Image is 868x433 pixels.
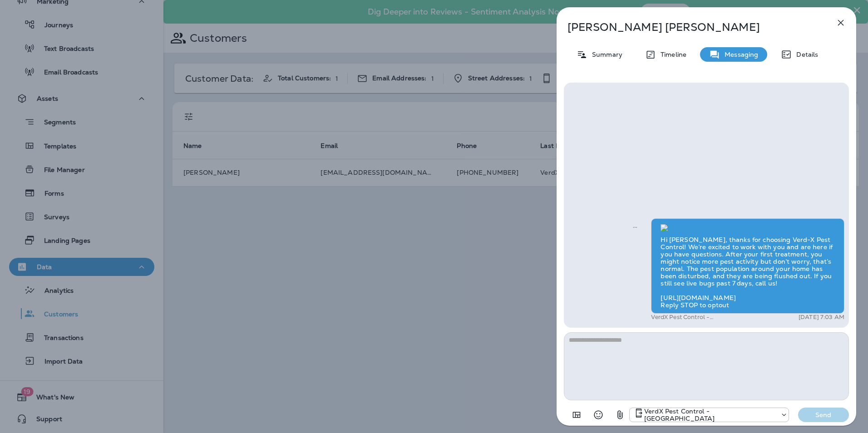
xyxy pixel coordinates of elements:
[792,51,818,58] p: Details
[661,224,668,231] img: twilio-download
[644,408,776,422] p: VerdX Pest Control - [GEOGRAPHIC_DATA]
[651,218,844,314] div: Hi [PERSON_NAME], thanks for choosing Verd-X Pest Control! We’re excited to work with you and are...
[567,21,815,34] p: [PERSON_NAME] [PERSON_NAME]
[589,406,607,424] button: Select an emoji
[651,314,767,321] p: VerdX Pest Control - [GEOGRAPHIC_DATA]
[720,51,758,58] p: Messaging
[567,406,586,424] button: Add in a premade template
[630,408,789,422] div: +1 (629) 306-9680
[656,51,686,58] p: Timeline
[587,51,622,58] p: Summary
[633,222,637,231] span: Sent
[799,314,844,321] p: [DATE] 7:03 AM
